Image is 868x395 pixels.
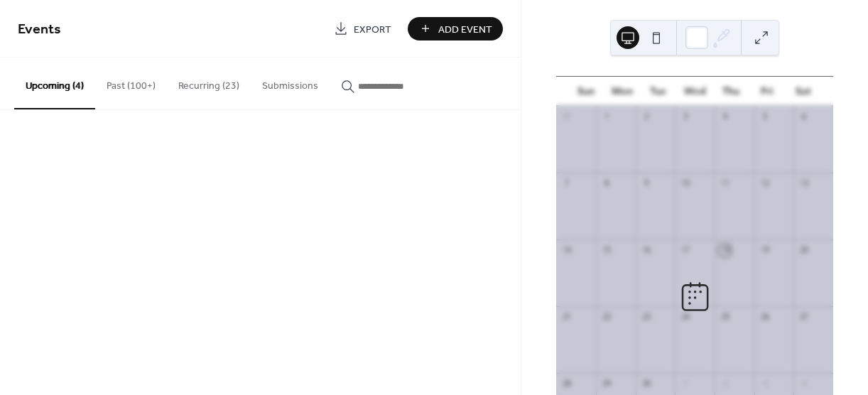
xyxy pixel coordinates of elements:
div: 25 [719,311,731,323]
div: 11 [719,178,731,190]
div: 26 [759,311,771,323]
div: 10 [680,178,692,190]
div: 31 [561,111,573,123]
div: 1 [680,378,692,390]
div: 2 [640,111,652,123]
div: 2 [719,378,731,390]
div: 1 [600,111,612,123]
div: 3 [680,111,692,123]
div: 14 [561,244,573,256]
div: 30 [640,378,652,390]
div: 8 [600,178,612,190]
div: Thu [713,77,749,106]
span: Add Event [438,22,492,37]
div: 22 [600,311,612,323]
div: 20 [798,244,810,256]
div: 15 [600,244,612,256]
span: Export [354,22,391,37]
div: 28 [561,378,573,390]
a: Export [323,17,402,40]
div: Wed [677,77,713,106]
div: 29 [600,378,612,390]
div: 4 [798,378,810,390]
div: 6 [798,111,810,123]
div: Mon [604,77,640,106]
div: 7 [561,178,573,190]
div: 17 [680,244,692,256]
span: Events [18,16,61,43]
div: 18 [719,244,731,256]
div: 9 [640,178,652,190]
div: 13 [798,178,810,190]
div: 24 [680,311,692,323]
div: 3 [759,378,771,390]
div: 21 [561,311,573,323]
div: 5 [759,111,771,123]
div: Sat [786,77,822,106]
div: Sun [568,77,604,106]
div: 4 [719,111,731,123]
div: Fri [749,77,786,106]
div: Tue [640,77,676,106]
button: Recurring (23) [167,58,251,108]
div: 19 [759,244,771,256]
div: 16 [640,244,652,256]
button: Upcoming (4) [14,58,95,109]
button: Submissions [251,58,330,108]
div: 27 [798,311,810,323]
div: 23 [640,311,652,323]
button: Past (100+) [95,58,167,108]
div: 12 [759,178,771,190]
button: Add Event [408,17,503,40]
